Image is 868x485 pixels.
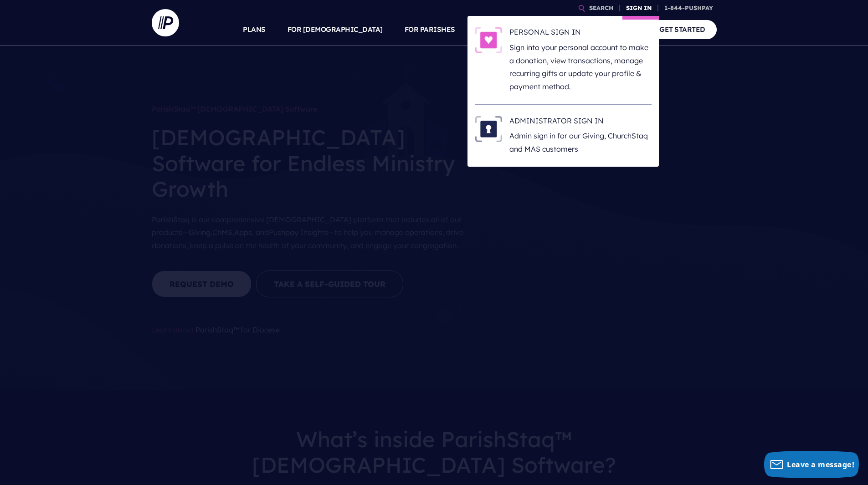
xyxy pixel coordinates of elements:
a: PLANS [243,14,266,46]
a: GET STARTED [648,20,717,39]
h6: PERSONAL SIGN IN [509,27,652,41]
a: FOR [DEMOGRAPHIC_DATA] [288,14,383,46]
a: PERSONAL SIGN IN - Illustration PERSONAL SIGN IN Sign into your personal account to make a donati... [475,27,652,93]
a: ADMINISTRATOR SIGN IN - Illustration ADMINISTRATOR SIGN IN Admin sign in for our Giving, ChurchSt... [475,116,652,156]
button: Leave a message! [764,451,859,478]
a: SOLUTIONS [477,14,518,46]
a: COMPANY [593,14,627,46]
img: ADMINISTRATOR SIGN IN - Illustration [475,116,502,142]
p: Admin sign in for our Giving, ChurchStaq and MAS customers [509,129,652,156]
p: Sign into your personal account to make a donation, view transactions, manage recurring gifts or ... [509,41,652,93]
a: FOR PARISHES [405,14,455,46]
h6: ADMINISTRATOR SIGN IN [509,116,652,129]
img: PERSONAL SIGN IN - Illustration [475,27,502,53]
span: Leave a message! [787,459,854,470]
a: EXPLORE [539,14,571,46]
